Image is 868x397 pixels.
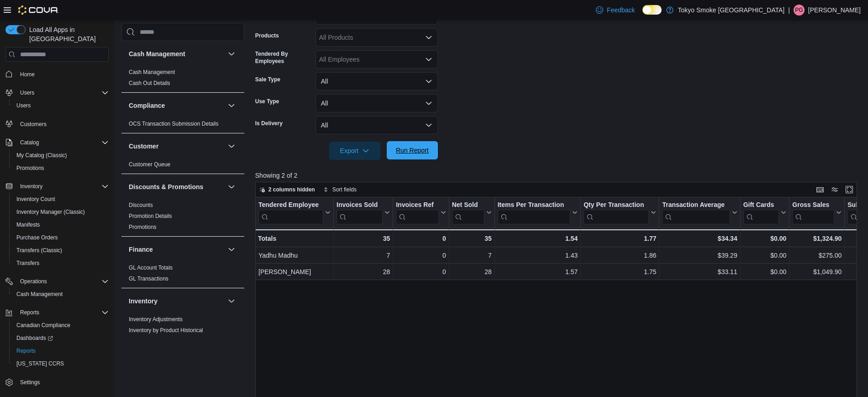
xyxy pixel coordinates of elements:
[16,118,109,130] span: Customers
[13,320,109,331] span: Canadian Compliance
[13,232,109,243] span: Purchase Orders
[335,142,375,160] span: Export
[16,347,36,355] span: Reports
[13,100,109,111] span: Users
[844,184,855,195] button: Enter fullscreen
[497,201,570,224] div: Items Per Transaction
[268,186,315,193] span: 2 columns hidden
[129,265,173,271] a: GL Account Totals
[129,161,170,168] a: Customer Queue
[792,201,834,210] div: Gross Sales
[16,307,109,318] span: Reports
[226,181,237,192] button: Discounts & Promotions
[743,233,786,244] div: $0.00
[129,296,224,306] button: Inventory
[129,79,170,87] span: Cash Out Details
[13,245,66,256] a: Transfers (Classic)
[662,201,730,224] div: Transaction Average
[255,32,279,39] label: Products
[20,89,34,96] span: Users
[497,233,578,244] div: 1.54
[13,333,109,344] span: Dashboards
[396,233,446,244] div: 0
[743,201,779,210] div: Gift Cards
[497,201,578,224] button: Items Per Transaction
[129,49,224,58] button: Cash Management
[226,100,237,111] button: Compliance
[662,201,737,224] button: Transaction Average
[258,201,323,210] div: Tendered Employee
[16,276,51,287] button: Operations
[129,201,153,209] span: Discounts
[20,139,39,146] span: Catalog
[9,218,112,231] button: Manifests
[129,213,172,219] a: Promotion Details
[13,219,109,230] span: Manifests
[16,137,109,148] span: Catalog
[16,234,58,241] span: Purchase Orders
[20,309,39,316] span: Reports
[743,201,786,224] button: Gift Cards
[9,319,112,332] button: Canadian Compliance
[607,5,635,15] span: Feedback
[16,102,31,109] span: Users
[794,5,805,16] div: Pooja Gulati
[425,56,432,63] button: Open list of options
[16,247,62,254] span: Transfers (Classic)
[13,206,89,217] a: Inventory Manager (Classic)
[20,183,42,190] span: Inventory
[13,245,109,256] span: Transfers (Classic)
[337,233,390,244] div: 35
[13,163,48,174] a: Promotions
[16,221,40,228] span: Manifests
[129,275,168,282] a: GL Transactions
[129,101,224,110] button: Compliance
[129,182,203,191] h3: Discounts & Promotions
[452,201,484,210] div: Net Sold
[13,150,71,161] a: My Catalog (Classic)
[592,1,638,19] a: Feedback
[316,94,438,112] button: All
[337,267,390,278] div: 28
[129,275,168,282] span: GL Transactions
[129,120,219,127] span: OCS Transaction Submission Details
[121,118,244,133] div: Compliance
[129,245,224,254] button: Finance
[788,5,790,16] p: |
[256,184,319,195] button: 2 columns hidden
[129,69,175,75] a: Cash Management
[9,357,112,370] button: [US_STATE] CCRS
[792,201,842,224] button: Gross Sales
[20,379,40,386] span: Settings
[258,201,323,224] div: Tendered Employee
[743,250,786,261] div: $0.00
[9,257,112,270] button: Transfers
[498,267,578,278] div: 1.57
[18,5,59,15] img: Cova
[129,161,170,168] span: Customer Queue
[129,327,203,333] a: Inventory by Product Historical
[129,316,183,323] a: Inventory Adjustments
[316,116,438,134] button: All
[396,201,438,210] div: Invoices Ref
[2,117,112,131] button: Customers
[13,320,74,331] a: Canadian Compliance
[129,264,173,271] span: GL Account Totals
[255,98,279,105] label: Use Type
[226,48,237,59] button: Cash Management
[584,250,656,261] div: 1.86
[2,67,112,80] button: Home
[662,267,737,278] div: $33.11
[396,267,446,278] div: 0
[743,201,779,224] div: Gift Card Sales
[743,267,786,278] div: $0.00
[16,360,64,367] span: [US_STATE] CCRS
[584,267,656,278] div: 1.75
[16,181,46,192] button: Inventory
[452,267,492,278] div: 28
[792,267,842,278] div: $1,049.90
[13,232,62,243] a: Purchase Orders
[258,201,331,224] button: Tendered Employee
[584,201,656,224] button: Qty Per Transaction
